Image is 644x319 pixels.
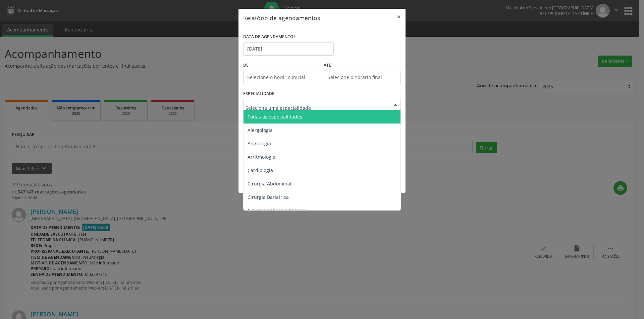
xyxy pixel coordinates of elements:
[248,207,307,214] span: Cirurgia Cabeça e Pescoço
[248,140,271,147] span: Angiologia
[248,154,275,160] span: Arritmologia
[324,71,401,84] input: Selecione o horário final
[243,60,320,71] label: De
[246,101,387,114] input: Seleciona uma especialidade
[324,60,401,71] label: ATÉ
[248,113,302,120] span: Todas as especialidades
[248,127,273,133] span: Alergologia
[243,89,274,99] label: ESPECIALIDADE
[243,42,334,56] input: Selecione uma data ou intervalo
[243,13,320,22] h5: Relatório de agendamentos
[243,32,296,42] label: DATA DE AGENDAMENTO
[248,194,289,200] span: Cirurgia Bariatrica
[243,71,320,84] input: Selecione o horário inicial
[248,180,291,187] span: Cirurgia Abdominal
[248,167,273,173] span: Cardiologia
[392,9,406,25] button: Close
